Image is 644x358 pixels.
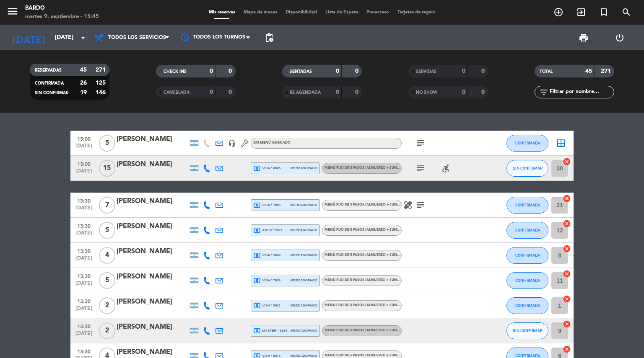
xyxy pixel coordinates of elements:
[506,135,548,152] button: CONFIRMADA
[205,10,239,15] span: Mis reservas
[506,272,548,289] button: CONFIRMADA
[325,278,405,282] span: Menú fijo de 5 pasos (Almuerzo + Sunset)
[253,327,287,335] span: master * 9284
[253,201,261,209] i: local_atm
[117,246,188,257] div: [PERSON_NAME]
[117,347,188,358] div: [PERSON_NAME]
[73,296,94,306] span: 13:30
[506,297,548,314] button: CONFIRMADA
[515,303,540,308] span: CONFIRMADA
[239,10,281,15] span: Mapa de mesas
[229,89,234,95] strong: 0
[481,68,486,74] strong: 0
[325,253,405,257] span: Menú fijo de 5 pasos (Almuerzo + Sunset)
[506,247,548,264] button: CONFIRMADA
[73,159,94,168] span: 13:00
[253,227,283,234] span: amex * 2671
[321,10,362,15] span: Lista de Espera
[416,70,436,74] span: SERVIDAS
[601,68,613,74] strong: 271
[117,322,188,332] div: [PERSON_NAME]
[73,205,94,215] span: [DATE]
[362,10,393,15] span: Pre-acceso
[73,306,94,315] span: [DATE]
[336,68,339,74] strong: 0
[615,33,625,43] i: power_settings_new
[164,90,190,95] span: CANCELADA
[563,194,571,203] i: cancel
[441,163,451,173] i: accessible_forward
[108,35,166,41] span: Todos los servicios
[553,7,563,17] i: add_circle_outline
[515,353,540,358] span: CONFIRMADA
[563,219,571,228] i: cancel
[291,202,317,208] span: mercadopago
[291,165,317,171] span: mercadopago
[515,203,540,207] span: CONFIRMADA
[549,88,614,97] input: Filtrar por nombre...
[481,89,486,95] strong: 0
[253,165,280,172] span: visa * 6585
[416,90,437,95] span: NO SHOW
[540,70,553,74] span: TOTAL
[99,160,115,177] span: 15
[506,222,548,239] button: CONFIRMADA
[291,252,317,258] span: mercadopago
[563,157,571,166] i: cancel
[73,168,94,178] span: [DATE]
[513,166,543,170] span: SIN CONFIRMAR
[117,221,188,232] div: [PERSON_NAME]
[393,10,440,15] span: Tarjetas de regalo
[99,222,115,239] span: 5
[6,5,19,18] i: menu
[506,160,548,177] button: SIN CONFIRMAR
[25,13,99,21] div: martes 9. septiembre - 15:45
[73,331,94,340] span: [DATE]
[291,278,317,283] span: mercadopago
[556,138,566,148] i: border_all
[96,67,107,73] strong: 271
[325,203,405,206] span: Menú fijo de 5 pasos (Almuerzo + Sunset)
[73,221,94,230] span: 13:30
[415,163,426,173] i: subject
[78,33,88,43] i: arrow_drop_down
[35,91,68,95] span: SIN CONFIRMAR
[253,201,280,209] span: visa * 7056
[253,252,280,259] span: visa * 3684
[73,230,94,240] span: [DATE]
[415,138,426,148] i: subject
[513,328,543,333] span: SIN CONFIRMAR
[355,68,360,74] strong: 0
[99,135,115,152] span: 5
[506,322,548,339] button: SIN CONFIRMAR
[117,159,188,170] div: [PERSON_NAME]
[253,302,261,309] i: local_atm
[228,139,236,147] i: headset_mic
[253,227,261,234] i: local_atm
[253,165,261,172] i: local_atm
[253,141,291,144] span: Sin menú asignado
[563,295,571,303] i: cancel
[73,196,94,205] span: 13:30
[336,89,339,95] strong: 0
[325,166,405,170] span: Menú fijo de 5 pasos (Almuerzo + Sunset)
[80,67,87,73] strong: 45
[73,143,94,153] span: [DATE]
[73,134,94,143] span: 13:00
[210,89,213,95] strong: 0
[73,281,94,290] span: [DATE]
[291,227,317,233] span: mercadopago
[515,228,540,232] span: CONFIRMADA
[6,28,51,47] i: [DATE]
[73,321,94,331] span: 13:30
[515,253,540,258] span: CONFIRMADA
[253,277,280,284] span: visa * 7938
[117,134,188,145] div: [PERSON_NAME]
[80,80,87,86] strong: 26
[515,278,540,283] span: CONFIRMADA
[96,80,107,86] strong: 125
[73,255,94,265] span: [DATE]
[576,7,586,17] i: exit_to_app
[73,346,94,356] span: 13:30
[35,81,64,85] span: CONFIRMADA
